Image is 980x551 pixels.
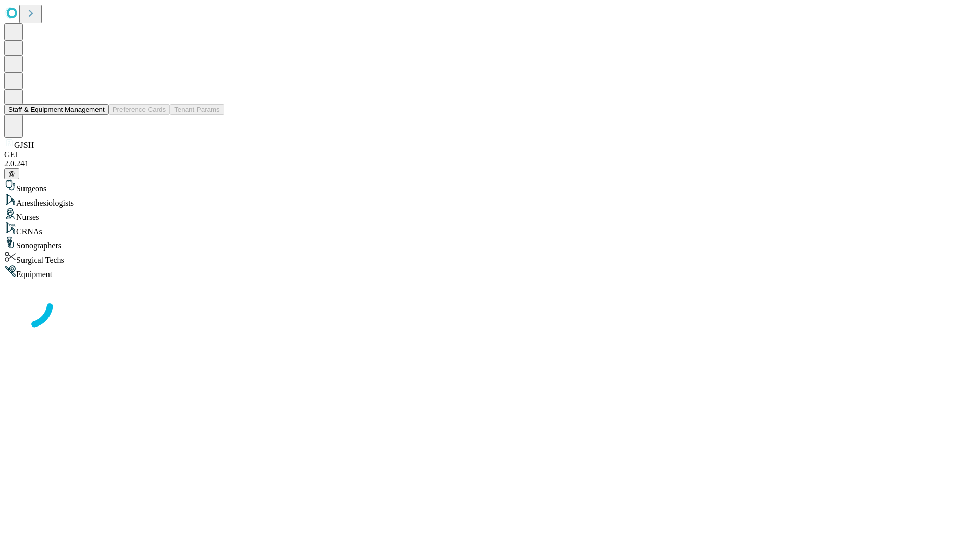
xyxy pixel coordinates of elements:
[4,159,976,168] div: 2.0.241
[109,104,170,115] button: Preference Cards
[4,150,976,159] div: GEI
[4,168,19,179] button: @
[4,193,976,208] div: Anesthesiologists
[4,265,976,279] div: Equipment
[4,179,976,193] div: Surgeons
[14,141,34,149] span: GJSH
[4,222,976,236] div: CRNAs
[4,236,976,251] div: Sonographers
[8,170,15,178] span: @
[4,208,976,222] div: Nurses
[4,104,109,115] button: Staff & Equipment Management
[170,104,224,115] button: Tenant Params
[4,251,976,265] div: Surgical Techs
